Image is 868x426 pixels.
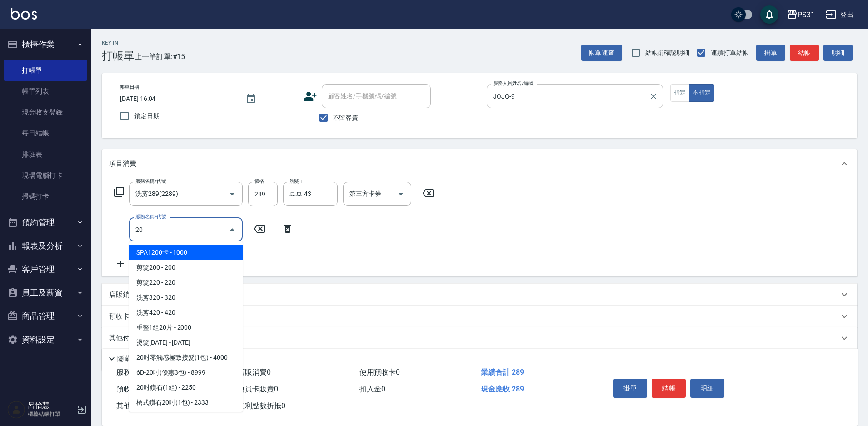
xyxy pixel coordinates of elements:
[4,304,87,328] button: 商品管理
[4,186,87,207] a: 掃碼打卡
[109,333,155,343] p: 其他付款方式
[102,149,857,178] div: 項目消費
[135,51,185,62] span: 上一筆訂單:#15
[359,385,385,393] span: 扣入金 0
[7,401,25,419] img: Person
[102,284,857,306] div: 店販銷售
[4,210,87,234] button: 預約管理
[613,379,647,398] button: 掛單
[129,290,243,305] span: 洗剪320 - 320
[4,81,87,102] a: 帳單列表
[116,385,157,393] span: 預收卡販賣 0
[129,260,243,275] span: 剪髮200 - 200
[135,213,166,220] label: 服務名稱/代號
[711,48,749,58] span: 連續打單結帳
[109,312,143,321] p: 預收卡販賣
[129,245,243,260] span: SPA1200卡 - 1000
[790,45,819,61] button: 結帳
[4,144,87,165] a: 排班表
[129,275,243,290] span: 剪髮220 - 220
[760,5,778,24] button: save
[756,45,785,61] button: 掛單
[333,113,359,123] span: 不留客資
[28,401,74,410] h5: 呂怡慧
[129,335,243,350] span: 燙髮[DATE] - [DATE]
[240,88,262,110] button: Choose date, selected date is 2025-10-09
[102,306,857,327] div: 預收卡販賣
[4,60,87,81] a: 打帳單
[129,410,243,425] span: 20吋鑽石(2組) - 4500
[129,380,243,395] span: 20吋鑽石(1組) - 2250
[645,48,690,58] span: 結帳前確認明細
[117,354,158,364] p: 隱藏業績明細
[4,281,87,305] button: 員工及薪資
[238,385,278,393] span: 會員卡販賣 0
[225,187,239,201] button: Open
[4,328,87,351] button: 資料設定
[28,410,74,418] p: 櫃檯結帳打單
[4,33,87,56] button: 櫃檯作業
[129,350,243,365] span: 20吋零觸感極致接髮(1包) - 4000
[670,84,690,102] button: 指定
[134,111,160,121] span: 鎖定日期
[394,187,408,201] button: Open
[823,45,853,61] button: 明細
[481,385,524,393] span: 現金應收 289
[238,368,271,376] span: 店販消費 0
[238,401,285,410] span: 紅利點數折抵 0
[581,45,622,61] button: 帳單速查
[225,222,239,237] button: Close
[289,178,303,185] label: 洗髮-1
[359,368,400,376] span: 使用預收卡 0
[4,234,87,258] button: 報表及分析
[493,80,533,87] label: 服務人員姓名/編號
[109,290,136,300] p: 店販銷售
[102,50,135,62] h3: 打帳單
[11,8,37,20] img: Logo
[102,40,135,46] h2: Key In
[4,123,87,144] a: 每日結帳
[135,178,166,185] label: 服務名稱/代號
[4,165,87,186] a: 現場電腦打卡
[116,368,158,376] span: 服務消費 289
[129,365,243,380] span: 6D-20吋(優惠3包) - 8999
[129,320,243,335] span: 重整1組20片 - 2000
[652,379,686,398] button: 結帳
[481,368,524,376] span: 業績合計 289
[4,102,87,123] a: 現金收支登錄
[120,91,236,106] input: YYYY/MM/DD hh:mm
[254,178,264,185] label: 價格
[129,395,243,410] span: 槍式鑽石20吋(1包) - 2333
[120,84,139,90] label: 帳單日期
[822,6,857,23] button: 登出
[109,159,136,169] p: 項目消費
[798,9,815,20] div: PS31
[102,327,857,349] div: 其他付款方式
[647,90,660,103] button: Clear
[783,5,818,24] button: PS31
[4,257,87,281] button: 客戶管理
[689,84,714,102] button: 不指定
[690,379,724,398] button: 明細
[129,305,243,320] span: 洗剪420 - 420
[116,401,164,410] span: 其他付款方式 0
